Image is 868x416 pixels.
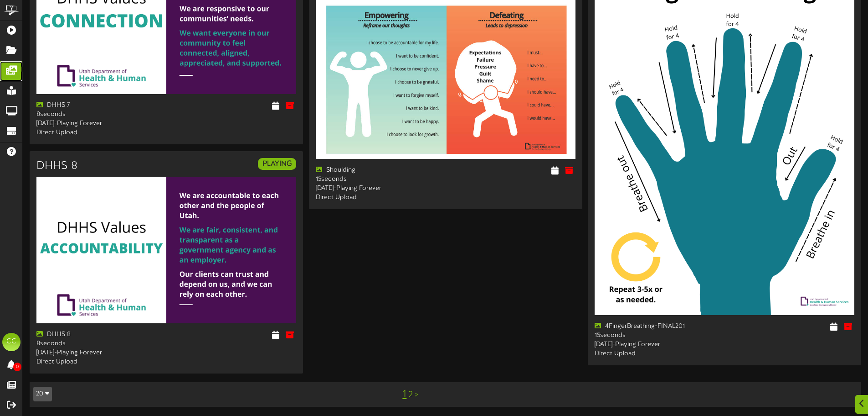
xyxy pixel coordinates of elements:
[415,390,418,400] a: >
[36,110,159,119] div: 8 seconds
[36,177,296,323] img: 3323add1-1e64-401f-828b-33875e19ce8cusdcdhhsvalues7.png
[36,160,77,172] h3: DHHS 8
[316,175,439,184] div: 15 seconds
[595,349,718,358] div: Direct Upload
[595,322,718,331] div: 4FingerBreathing-FINAL201
[316,184,439,193] div: [DATE] - Playing Forever
[595,331,718,340] div: 15 seconds
[36,101,159,110] div: DHHS 7
[36,348,159,358] div: [DATE] - Playing Forever
[2,333,21,351] div: CC
[36,330,159,339] div: DHHS 8
[36,119,159,128] div: [DATE] - Playing Forever
[36,128,159,137] div: Direct Upload
[262,160,292,168] strong: PLAYING
[595,340,718,349] div: [DATE] - Playing Forever
[33,387,52,401] button: 20
[402,389,406,400] a: 1
[36,339,159,348] div: 8 seconds
[316,166,439,175] div: Shoulding
[316,193,439,202] div: Direct Upload
[13,363,21,371] span: 0
[408,390,413,400] a: 2
[36,358,159,367] div: Direct Upload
